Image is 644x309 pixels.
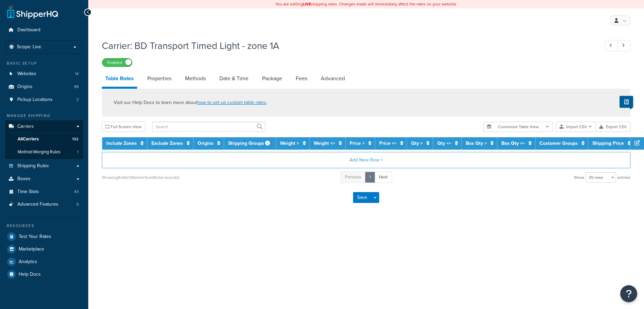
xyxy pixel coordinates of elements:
div: Basic Setup [5,61,83,66]
a: AllCarriers192 [5,133,83,145]
a: Carriers [5,120,83,133]
a: Box Qty > [466,140,487,147]
span: Analytics [19,259,37,265]
p: Visit our Help Docs to learn more about . [114,99,267,106]
span: Scope: Live [17,44,41,50]
span: Dashboard [17,27,40,33]
a: Next [374,172,392,183]
a: Price <= [379,140,397,147]
span: Origins [17,84,33,90]
a: Next Record [618,40,631,51]
a: Price > [350,140,365,147]
span: 1 [77,149,78,155]
span: 192 [72,136,78,142]
b: LIVE [303,1,311,7]
a: Table Rates [102,70,137,89]
a: 1 [365,172,375,183]
a: Exclude Zones [151,140,183,147]
button: Full Screen View [102,122,145,132]
span: entries [618,173,630,182]
span: Websites [17,71,36,77]
a: Advanced [317,70,348,87]
a: Customer Groups [539,140,578,147]
span: Next [379,174,388,180]
div: Showing 1 to 0 of (filtered from 0 total records) [102,173,179,182]
li: Advanced Features [5,198,83,211]
span: Carriers [17,124,34,130]
a: Analytics [5,256,83,268]
span: Advanced Features [17,202,58,207]
span: 2 [76,97,79,103]
a: Origins [198,140,214,147]
div: Manage Shipping [5,113,83,119]
button: Open Resource Center [620,285,637,302]
a: Pickup Locations2 [5,93,83,106]
a: Qty <= [437,140,451,147]
span: Marketplace [19,246,44,252]
label: Enabled [102,58,132,67]
a: Time Slots43 [5,186,83,198]
span: 14 [75,71,79,77]
a: Qty > [411,140,423,147]
li: Websites [5,68,83,80]
button: Add New Row + [102,152,630,168]
a: Weight <= [314,140,335,147]
span: All Carriers [18,136,39,142]
span: Time Slots [17,189,39,195]
a: Previous [341,172,366,183]
input: Search [152,122,265,132]
span: Pickup Locations [17,97,53,103]
a: Advanced Features5 [5,198,83,211]
a: Origins96 [5,81,83,93]
a: Shipping Price [592,140,624,147]
span: Show [574,173,584,182]
button: Import CSV [556,122,596,132]
a: Weight > [280,140,299,147]
span: Shipping Rules [17,163,49,169]
button: Show Help Docs [620,96,633,108]
li: Origins [5,81,83,93]
a: Shipping Rules [5,160,83,172]
span: Test Your Rates [19,234,51,240]
div: Resources [5,223,83,229]
li: Time Slots [5,186,83,198]
a: Properties [144,70,175,87]
button: Save [353,192,371,203]
a: Fees [292,70,311,87]
li: Pickup Locations [5,93,83,106]
span: Boxes [17,176,31,182]
th: Shipping Groups [224,137,276,150]
span: 5 [76,202,79,207]
li: Carriers [5,120,83,159]
a: Methods [182,70,209,87]
span: Help Docs [19,272,41,277]
li: Method Merging Rules [5,146,83,158]
span: 96 [74,84,79,90]
button: Customize Table View [483,122,553,132]
button: Export CSV [596,122,630,132]
a: Method Merging Rules1 [5,146,83,158]
a: Marketplace [5,243,83,255]
a: Box Qty <= [501,140,525,147]
a: Dashboard [5,24,83,36]
a: Previous Record [605,40,618,51]
a: Include Zones [106,140,137,147]
a: Date & Time [216,70,252,87]
span: Previous [345,174,361,180]
a: Websites14 [5,68,83,80]
a: how to set up custom table rates [197,99,266,106]
a: Boxes [5,173,83,185]
a: Test Your Rates [5,230,83,243]
span: Method Merging Rules [18,149,60,155]
h1: Carrier: BD Transport Timed Light - zone 1A [102,39,592,52]
span: 43 [74,189,79,195]
a: Package [259,70,286,87]
a: Help Docs [5,268,83,280]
